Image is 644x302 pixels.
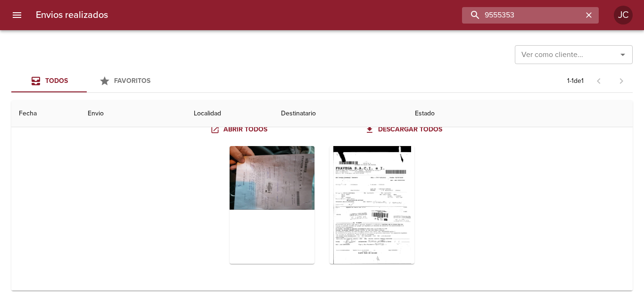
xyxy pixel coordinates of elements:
div: JC [614,6,633,24]
h6: Envios realizados [36,8,108,23]
a: Abrir todos [208,121,271,139]
th: Destinatario [273,100,407,127]
span: Pagina siguiente [610,70,633,92]
button: Abrir [616,48,629,61]
div: Tabs Envios [11,70,162,92]
span: Favoritos [114,77,150,85]
span: Todos [45,77,68,85]
button: menu [6,4,28,26]
th: Localidad [186,100,273,127]
span: Pagina anterior [587,76,610,85]
th: Fecha [11,100,80,127]
span: Descargar todos [367,124,442,136]
a: Descargar todos [363,121,446,139]
th: Estado [407,100,633,127]
th: Envio [80,100,186,127]
table: Tabla de envíos del cliente [11,8,633,291]
input: buscar [462,7,583,24]
span: Abrir todos [212,124,267,136]
p: 1 - 1 de 1 [567,76,584,86]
